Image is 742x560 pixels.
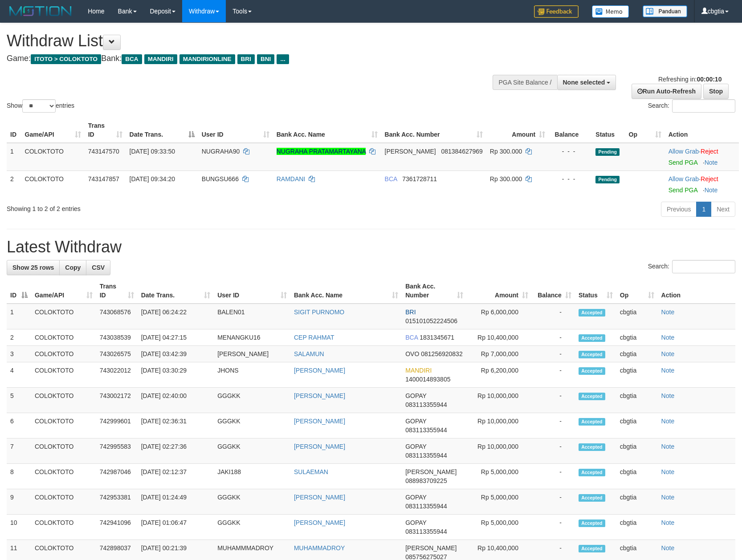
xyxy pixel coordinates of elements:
[672,99,735,113] input: Search:
[669,187,697,194] a: Send PGA
[592,5,629,18] img: Button%20Memo.svg
[130,175,175,183] span: [DATE] 09:34:20
[467,438,532,464] td: Rp 10,000,000
[405,468,457,475] span: [PERSON_NAME]
[202,175,239,183] span: BUNGSU666
[294,308,344,316] a: SIGIT PURNOMO
[88,148,119,155] span: 743147570
[31,278,96,304] th: Game/API: activate to sort column ascending
[575,278,616,304] th: Status: activate to sort column ascending
[532,489,575,515] td: -
[563,79,605,86] span: None selected
[7,99,74,113] label: Show entries
[7,515,31,540] td: 10
[7,413,31,438] td: 6
[705,159,718,166] a: Note
[579,469,605,476] span: Accepted
[294,392,345,399] a: [PERSON_NAME]
[277,54,289,64] span: ...
[701,175,718,183] a: Reject
[703,84,729,99] a: Stop
[138,388,214,413] td: [DATE] 02:40:00
[294,544,345,552] a: MUHAMMADROY
[214,413,290,438] td: GGGKK
[421,350,462,357] span: Copy 081256920832 to clipboard
[122,54,142,64] span: BCA
[294,443,345,450] a: [PERSON_NAME]
[7,438,31,464] td: 7
[277,148,366,155] a: NUGRAHA PRATAMARTAYANA
[96,388,138,413] td: 743002172
[665,143,739,171] td: ·
[277,175,306,183] a: RAMDANI
[96,329,138,346] td: 743038539
[138,362,214,388] td: [DATE] 03:30:29
[21,118,85,143] th: Game/API: activate to sort column ascending
[595,148,620,156] span: Pending
[7,346,31,362] td: 3
[532,413,575,438] td: -
[532,362,575,388] td: -
[7,362,31,388] td: 4
[643,5,687,17] img: panduan.png
[493,75,557,90] div: PGA Site Balance /
[534,5,579,18] img: Feedback.jpg
[532,515,575,540] td: -
[661,308,675,316] a: Note
[405,367,432,374] span: MANDIRI
[648,99,735,113] label: Search:
[214,329,290,346] td: MENANGKU16
[214,515,290,540] td: GGGKK
[658,278,735,304] th: Action
[669,148,701,155] span: ·
[96,346,138,362] td: 743026575
[385,175,397,183] span: BCA
[405,376,450,383] span: Copy 1400014893805 to clipboard
[405,443,426,450] span: GOPAY
[31,329,96,346] td: COLOKTOTO
[672,260,735,273] input: Search:
[579,418,605,426] span: Accepted
[96,438,138,464] td: 742995583
[467,329,532,346] td: Rp 10,400,000
[126,118,198,143] th: Date Trans.: activate to sort column descending
[467,278,532,304] th: Amount: activate to sort column ascending
[7,201,302,213] div: Showing 1 to 2 of 2 entries
[532,329,575,346] td: -
[214,362,290,388] td: JHONS
[21,170,85,198] td: COLOKTOTO
[579,367,605,375] span: Accepted
[467,362,532,388] td: Rp 6,200,000
[7,32,486,50] h1: Withdraw List
[31,362,96,388] td: COLOKTOTO
[405,426,447,434] span: Copy 083113355944 to clipboard
[467,388,532,413] td: Rp 10,000,000
[661,468,675,475] a: Note
[214,489,290,515] td: GGGKK
[405,519,426,526] span: GOPAY
[532,304,575,329] td: -
[7,464,31,489] td: 8
[579,309,605,317] span: Accepted
[385,148,436,155] span: [PERSON_NAME]
[661,544,675,552] a: Note
[12,264,54,271] span: Show 25 rows
[7,388,31,413] td: 5
[214,278,290,304] th: User ID: activate to sort column ascending
[532,346,575,362] td: -
[7,143,21,171] td: 1
[625,118,665,143] th: Op: activate to sort column ascending
[579,334,605,342] span: Accepted
[31,489,96,515] td: COLOKTOTO
[467,489,532,515] td: Rp 5,000,000
[138,464,214,489] td: [DATE] 02:12:37
[214,464,290,489] td: JAKI188
[669,175,699,183] a: Allow Grab
[661,350,675,357] a: Note
[7,4,74,18] img: MOTION_logo.png
[138,346,214,362] td: [DATE] 03:42:39
[96,464,138,489] td: 742987046
[579,519,605,527] span: Accepted
[661,494,675,501] a: Note
[31,413,96,438] td: COLOKTOTO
